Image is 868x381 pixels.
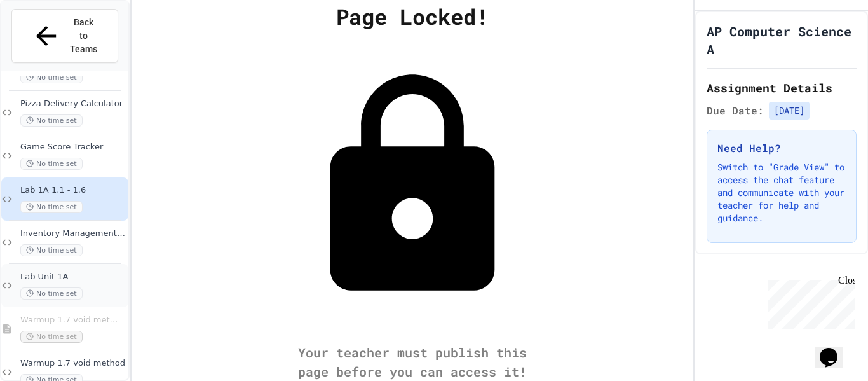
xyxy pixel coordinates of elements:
[20,272,126,282] span: Lab Unit 1A
[20,114,83,127] span: No time set
[20,71,83,83] span: No time set
[717,161,846,225] p: Switch to "Grade View" to access the chat feature and communicate with your teacher for help and ...
[707,103,764,118] span: Due Date:
[717,141,846,156] h3: Need Help?
[20,99,126,109] span: Pizza Delivery Calculator
[20,228,126,239] span: Inventory Management System
[69,16,98,56] span: Back to Teams
[707,22,857,58] h1: AP Computer Science A
[20,287,83,300] span: No time set
[20,358,126,369] span: Warmup 1.7 void method
[285,343,539,381] div: Your teacher must publish this page before you can access it!
[20,201,83,213] span: No time set
[769,102,810,120] span: [DATE]
[815,330,855,368] iframe: chat widget
[20,142,126,153] span: Game Score Tracker
[20,331,83,343] span: No time set
[20,315,123,326] span: Warmup 1.7 void methods
[707,79,857,97] h2: Assignment Details
[20,158,83,170] span: No time set
[11,9,118,63] button: Back to Teams
[20,244,83,256] span: No time set
[763,275,855,329] iframe: chat widget
[5,5,88,81] div: Chat with us now!Close
[20,185,126,196] span: Lab 1A 1.1 - 1.6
